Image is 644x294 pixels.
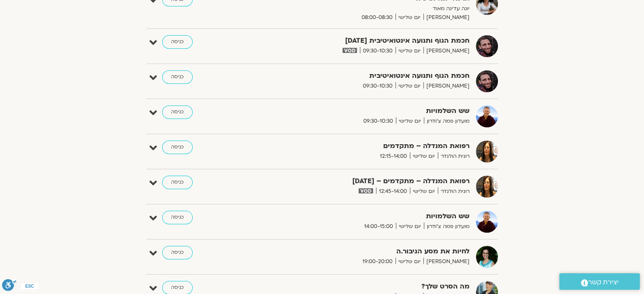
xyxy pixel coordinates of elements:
[438,187,470,196] span: רונית הולנדר
[162,211,193,224] a: כניסה
[360,82,395,91] span: 09:30-10:30
[262,35,470,47] strong: חכמת הגוף ותנועה אינטואיטיבית [DATE]
[588,277,619,288] span: יצירת קשר
[410,187,438,196] span: יום שלישי
[262,246,470,257] strong: לחיות את מסע הגיבור.ה
[262,105,470,117] strong: שש השלמויות
[423,47,470,55] span: [PERSON_NAME]
[377,152,410,161] span: 12:15-14:00
[359,188,373,193] img: vodicon
[262,4,470,13] p: יוגה עדינה מאוד
[162,35,193,49] a: כניסה
[262,140,470,152] strong: רפואת המנדלה – מתקדמים
[559,273,640,290] a: יצירת קשר
[162,246,193,259] a: כניסה
[396,222,424,231] span: יום שלישי
[424,117,470,126] span: מועדון פמה צ'ודרון
[262,281,470,292] strong: מה הסרט שלך?
[360,47,395,55] span: 09:30-10:30
[423,257,470,266] span: [PERSON_NAME]
[410,152,438,161] span: יום שלישי
[162,70,193,84] a: כניסה
[395,257,423,266] span: יום שלישי
[162,105,193,119] a: כניסה
[262,211,470,222] strong: שש השלמויות
[343,48,357,53] img: vodicon
[423,13,470,22] span: [PERSON_NAME]
[424,222,470,231] span: מועדון פמה צ'ודרון
[395,47,423,55] span: יום שלישי
[359,13,395,22] span: 08:00-08:30
[262,70,470,82] strong: חכמת הגוף ותנועה אינטואיטיבית
[361,222,396,231] span: 14:00-15:00
[376,187,410,196] span: 12:45-14:00
[162,140,193,154] a: כניסה
[395,13,423,22] span: יום שלישי
[396,117,424,126] span: יום שלישי
[360,117,396,126] span: 09:30-10:30
[359,257,395,266] span: 19:00-20:00
[395,82,423,91] span: יום שלישי
[262,176,470,187] strong: רפואת המנדלה – מתקדמים – [DATE]
[438,152,470,161] span: רונית הולנדר
[423,82,470,91] span: [PERSON_NAME]
[162,176,193,189] a: כניסה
